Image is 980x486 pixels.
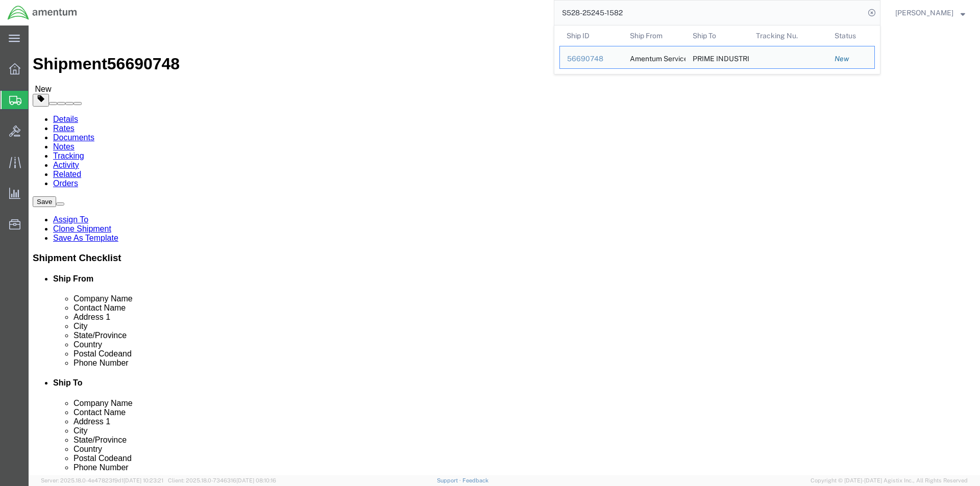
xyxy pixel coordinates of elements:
[168,477,276,483] span: Client: 2025.18.0-7346316
[7,5,78,20] img: logo
[559,25,880,74] table: Search Results
[554,1,865,25] input: Search for shipment number, reference number
[749,25,828,46] th: Tracking Nu.
[811,476,968,485] span: Copyright © [DATE]-[DATE] Agistix Inc., All Rights Reserved
[895,7,966,19] button: [PERSON_NAME]
[567,54,616,64] div: 56690748
[559,25,623,46] th: Ship ID
[41,477,163,483] span: Server: 2025.18.0-4e47823f9d1
[630,46,679,68] div: Amentum Services, Inc.
[437,477,462,483] a: Support
[124,477,163,483] span: [DATE] 10:23:21
[685,25,749,46] th: Ship To
[693,46,742,68] div: PRIME INDUSTRIES INC
[236,477,276,483] span: [DATE] 08:10:16
[827,25,875,46] th: Status
[623,25,686,46] th: Ship From
[462,477,488,483] a: Feedback
[895,7,953,18] span: Kajuan Barnwell
[29,25,980,475] iframe: FS Legacy Container
[835,54,867,64] div: New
